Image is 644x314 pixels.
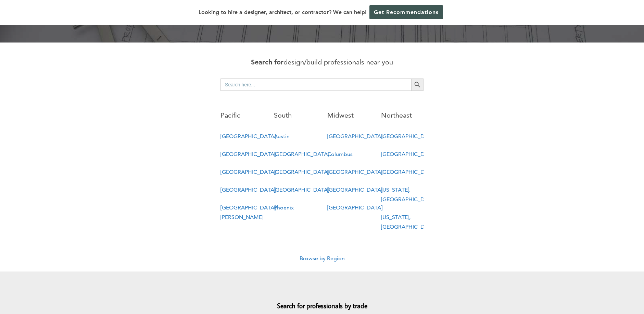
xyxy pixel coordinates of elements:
[251,58,283,66] strong: Search for
[274,186,329,193] a: [GEOGRAPHIC_DATA]
[327,186,382,193] a: [GEOGRAPHIC_DATA]
[117,293,528,311] h2: Search for professionals by trade
[220,169,276,175] a: [GEOGRAPHIC_DATA]
[274,151,329,157] a: [GEOGRAPHIC_DATA]
[381,186,436,203] a: [US_STATE], [GEOGRAPHIC_DATA]
[220,133,276,140] a: [GEOGRAPHIC_DATA]
[274,133,290,140] a: Austin
[327,133,382,140] a: [GEOGRAPHIC_DATA]
[274,204,294,211] a: Phoenix
[414,81,421,88] svg: Search
[381,169,436,175] a: [GEOGRAPHIC_DATA]
[220,151,276,157] a: [GEOGRAPHIC_DATA]
[327,109,370,121] p: Midwest
[327,169,382,175] a: [GEOGRAPHIC_DATA]
[220,56,424,68] p: design/build professionals near you
[381,151,436,157] a: [GEOGRAPHIC_DATA]
[274,169,329,175] a: [GEOGRAPHIC_DATA]
[220,186,276,193] a: [GEOGRAPHIC_DATA]
[300,255,345,262] a: Browse by Region
[381,109,424,121] p: Northeast
[381,133,436,140] a: [GEOGRAPHIC_DATA]
[274,109,316,121] p: South
[369,5,443,19] a: Get Recommendations
[327,151,353,157] a: Columbus
[327,204,382,211] a: [GEOGRAPHIC_DATA]
[220,78,411,91] input: Search here...
[220,109,263,121] p: Pacific
[381,214,436,230] a: [US_STATE], [GEOGRAPHIC_DATA]
[220,204,276,220] a: [GEOGRAPHIC_DATA][PERSON_NAME]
